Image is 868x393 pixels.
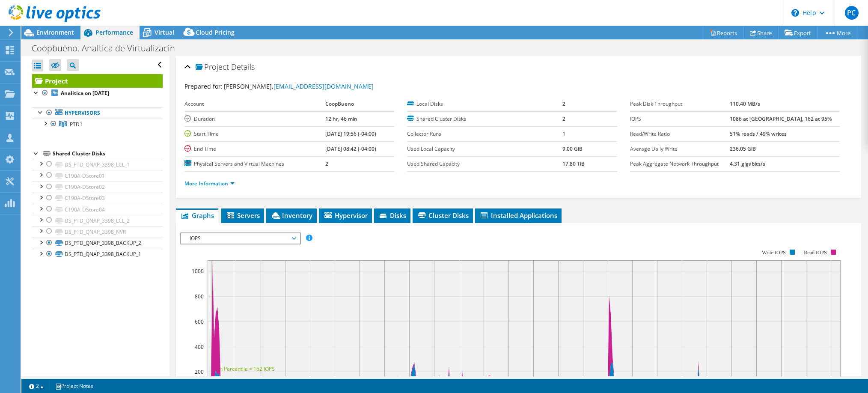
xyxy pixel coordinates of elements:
b: 17.80 TiB [562,160,585,167]
text: Read IOPS [804,250,827,256]
text: 1000 [192,268,204,275]
a: DS_PTD_QNAP_3398_BACKUP_1 [32,249,163,260]
span: Environment [36,28,74,36]
label: Read/Write Ratio [630,130,730,138]
a: DS_PTD_QNAP_3398_LCL_2 [32,215,163,226]
a: 2 [23,381,50,391]
a: Hypervisors [32,107,163,119]
b: Analitica on [DATE] [61,89,109,97]
b: 2 [562,100,565,107]
b: 4.31 gigabits/s [730,160,765,167]
span: Project [196,63,229,71]
span: PTD1 [70,121,83,128]
a: PTD1 [32,119,163,130]
a: DS_PTD_QNAP_3398_BACKUP_2 [32,238,163,249]
label: Start Time [184,130,325,138]
text: 400 [195,343,204,351]
span: Cluster Disks [417,211,469,220]
label: Peak Aggregate Network Throughput [630,160,730,168]
b: 12 hr, 46 min [325,115,357,122]
b: 2 [562,115,565,122]
span: Graphs [180,211,214,220]
b: 236.05 GiB [730,145,756,152]
a: Share [743,26,779,39]
a: Analitica on [DATE] [32,88,163,99]
b: 1086 at [GEOGRAPHIC_DATA], 162 at 95% [730,115,832,122]
a: Export [778,26,818,39]
text: 200 [195,368,204,375]
text: 95th Percentile = 162 IOPS [212,365,275,372]
span: PC [845,6,859,20]
span: Servers [226,211,260,220]
a: Reports [703,26,744,39]
a: More [817,26,857,39]
span: Details [231,62,255,72]
b: 110.40 MB/s [730,100,760,107]
b: 9.00 GiB [562,145,583,152]
span: Performance [95,28,133,36]
h1: Coopbueno. Analtica de Virtualizacin [28,44,188,53]
a: More Information [184,180,235,187]
span: [PERSON_NAME], [224,82,374,90]
b: 1 [562,130,565,137]
a: Project Notes [49,381,99,391]
b: 2 [325,160,328,167]
label: Account [184,100,325,108]
label: Used Shared Capacity [407,160,562,168]
div: Shared Cluster Disks [53,149,163,159]
label: Duration [184,115,325,123]
b: CoopBueno [325,100,354,107]
span: IOPS [185,233,295,244]
span: Inventory [271,211,312,220]
a: C190A-DStore04 [32,204,163,215]
label: End Time [184,145,325,153]
a: DS_PTD_QNAP_3398_NVR [32,226,163,237]
b: [DATE] 08:42 (-04:00) [325,145,376,152]
label: Average Daily Write [630,145,730,153]
label: Peak Disk Throughput [630,100,730,108]
text: 600 [195,318,204,325]
text: Write IOPS [762,250,786,256]
label: Prepared for: [184,82,223,90]
b: 51% reads / 49% writes [730,130,787,137]
a: C190A-DStore03 [32,193,163,204]
span: Disks [378,211,406,220]
svg: \n [791,9,799,17]
a: DS_PTD_QNAP_3398_LCL_1 [32,159,163,170]
span: Hypervisor [323,211,368,220]
label: Shared Cluster Disks [407,115,562,123]
a: C190A-DStore01 [32,170,163,181]
span: Cloud Pricing [196,28,235,36]
span: Virtual [155,28,174,36]
text: 800 [195,293,204,300]
label: Collector Runs [407,130,562,138]
span: Installed Applications [479,211,557,220]
label: IOPS [630,115,730,123]
a: [EMAIL_ADDRESS][DOMAIN_NAME] [273,82,374,90]
b: [DATE] 19:56 (-04:00) [325,130,376,137]
a: Project [32,74,163,88]
label: Physical Servers and Virtual Machines [184,160,325,168]
a: C190A-DStore02 [32,182,163,193]
label: Used Local Capacity [407,145,562,153]
label: Local Disks [407,100,562,108]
